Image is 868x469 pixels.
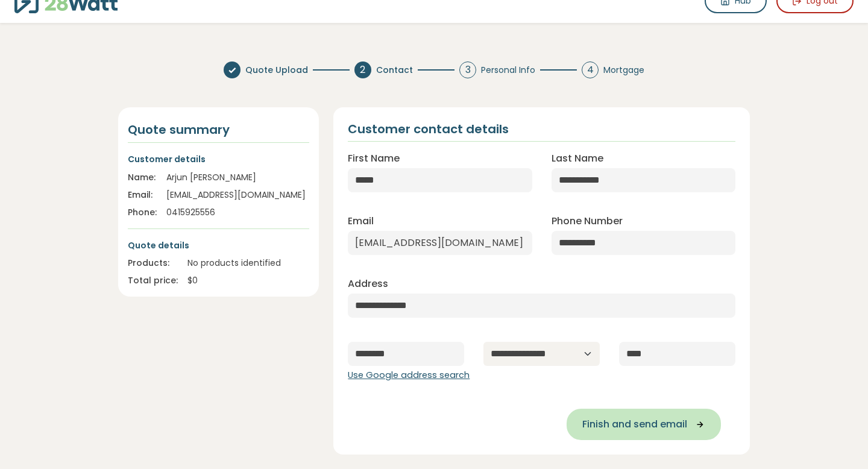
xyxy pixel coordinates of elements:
[245,64,308,77] span: Quote Upload
[603,64,644,77] span: Mortgage
[348,231,532,255] input: Enter email
[348,214,374,228] label: Email
[376,64,413,77] span: Contact
[348,122,509,136] h2: Customer contact details
[582,417,687,432] span: Finish and send email
[128,171,157,184] div: Name:
[128,206,157,219] div: Phone:
[582,61,599,78] div: 4
[128,274,178,287] div: Total price:
[459,61,476,78] div: 3
[166,206,309,219] div: 0415925556
[128,189,157,201] div: Email:
[166,189,309,201] div: [EMAIL_ADDRESS][DOMAIN_NAME]
[128,239,309,252] p: Quote details
[348,369,470,382] button: Use Google address search
[187,274,309,287] div: $ 0
[354,61,371,78] div: 2
[128,257,178,269] div: Products:
[552,214,623,228] label: Phone Number
[128,122,309,137] h4: Quote summary
[166,171,309,184] div: Arjun [PERSON_NAME]
[348,151,400,166] label: First Name
[567,409,721,440] button: Finish and send email
[187,257,309,269] div: No products identified
[552,151,603,166] label: Last Name
[481,64,535,77] span: Personal Info
[128,153,309,166] p: Customer details
[348,277,388,291] label: Address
